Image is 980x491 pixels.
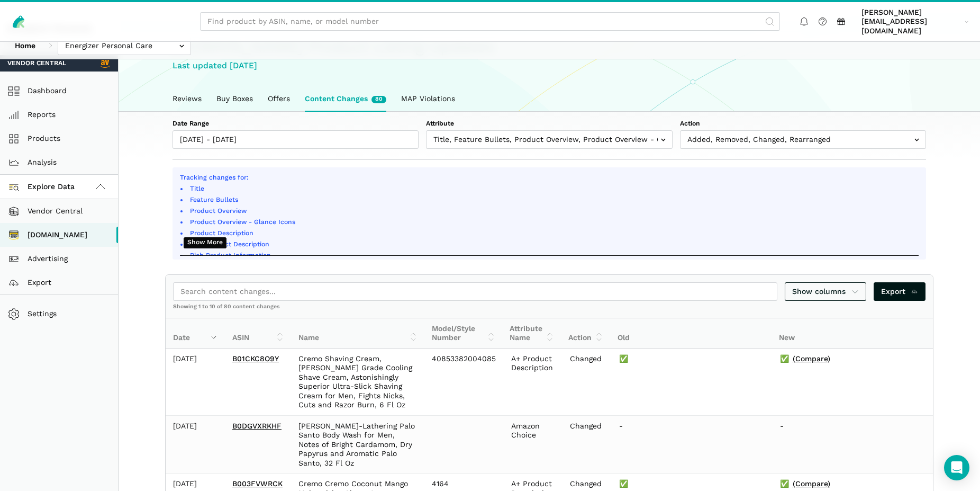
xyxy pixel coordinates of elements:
[166,349,225,416] td: [DATE]
[793,354,830,364] a: (Compare)
[58,36,191,55] input: Energizer Personal Care
[394,87,462,111] a: MAP Violations
[780,354,926,364] div: ✅
[772,318,933,349] th: New
[188,240,919,249] li: Rich Product Description
[291,416,424,474] td: [PERSON_NAME]-Lathering Palo Santo Body Wash for Men, Notes of Bright Cardamom, Dry Papyrus and A...
[200,12,780,31] input: Find product by ASIN, name, or model number
[166,318,225,349] th: Date: activate to sort column ascending
[166,416,225,474] td: [DATE]
[944,455,969,480] div: Open Intercom Messenger
[773,416,933,474] td: -
[858,6,973,38] a: [PERSON_NAME][EMAIL_ADDRESS][DOMAIN_NAME]
[11,181,75,193] span: Explore Data
[232,354,279,363] a: B01CKC8O9Y
[173,119,419,129] label: Date Range
[232,479,283,488] a: B003FVWRCK
[792,286,859,297] span: Show columns
[188,195,919,205] li: Feature Bullets
[188,207,919,216] li: Product Overview
[562,416,612,474] td: Changed
[7,59,66,68] span: Vendor Central
[502,318,561,349] th: Attribute Name: activate to sort column ascending
[291,349,424,416] td: Cremo Shaving Cream, [PERSON_NAME] Grade Cooling Shave Cream, Astonishingly Superior Ultra-Slick ...
[619,354,765,364] div: ✅
[881,286,919,297] span: Export
[610,318,772,349] th: Old
[680,130,926,149] input: Added, Removed, Changed, Rearranged
[225,318,291,349] th: ASIN: activate to sort column ascending
[504,416,562,474] td: Amazon Choice
[793,479,830,489] a: (Compare)
[874,282,926,301] a: Export
[426,119,672,129] label: Attribute
[297,87,394,111] a: Content Changes80
[619,479,765,489] div: ✅
[260,87,297,111] a: Offers
[166,303,933,318] div: Showing 1 to 10 of 80 content changes
[561,318,610,349] th: Action: activate to sort column ascending
[188,229,919,238] li: Product Description
[861,8,961,36] span: [PERSON_NAME][EMAIL_ADDRESS][DOMAIN_NAME]
[424,318,502,349] th: Model/Style Number: activate to sort column ascending
[680,119,926,129] label: Action
[562,349,612,416] td: Changed
[173,59,926,73] div: Last updated [DATE]
[173,282,777,301] input: Search content changes...
[780,479,926,489] div: ✅
[184,237,226,248] button: Show More
[165,87,209,111] a: Reviews
[785,282,866,301] a: Show columns
[188,218,919,227] li: Product Overview - Glance Icons
[424,349,504,416] td: 40853382004085
[504,349,562,416] td: A+ Product Description
[188,251,919,261] li: Rich Product Information
[188,184,919,194] li: Title
[291,318,424,349] th: Name: activate to sort column ascending
[612,416,773,474] td: -
[209,87,260,111] a: Buy Boxes
[371,96,386,103] span: New content changes in the last week
[7,36,43,55] a: Home
[426,130,672,149] input: Title, Feature Bullets, Product Overview, Product Overview - Glance Icons, Product Description, R...
[232,422,282,430] a: B0DGVXRKHF
[180,173,919,182] p: Tracking changes for:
